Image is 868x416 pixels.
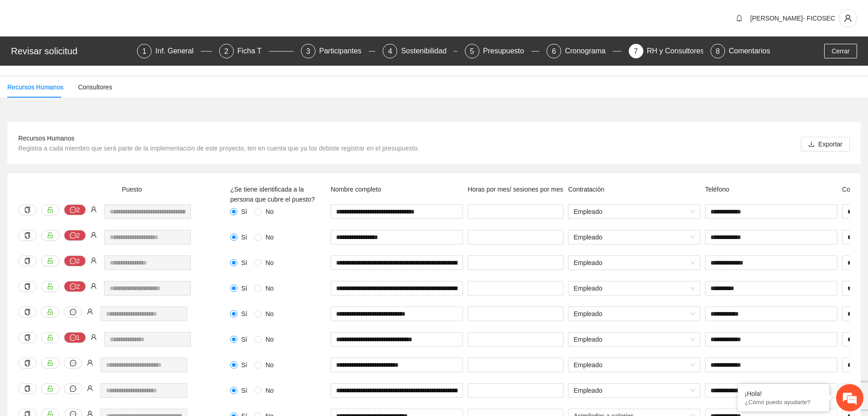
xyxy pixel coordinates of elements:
span: Estamos en línea. [53,122,126,214]
button: copy [18,332,37,343]
button: unlock [41,230,59,241]
button: unlock [41,281,59,292]
span: Teléfono [705,186,729,193]
span: Empleado [573,230,695,244]
span: Puesto [122,186,142,193]
span: Empleado [573,333,695,346]
div: 8Comentarios [710,44,770,58]
span: user [87,308,93,315]
span: unlock [47,385,53,392]
span: user [90,206,97,213]
span: Sí [237,385,251,395]
span: user [90,232,97,238]
span: message [70,232,76,239]
span: 4 [388,47,392,55]
span: 2 [224,47,228,55]
button: message2 [64,230,86,241]
span: ¿Se tiene identificada a la persona que cubre el puesto? [230,186,315,203]
div: 4Sostenibilidad [383,44,457,58]
span: Nombre completo [331,186,381,193]
div: Consultores [78,82,112,92]
div: Sostenibilidad [401,44,454,58]
span: 3 [306,47,310,55]
span: Sí [237,334,251,344]
span: Sí [237,232,251,242]
button: unlock [41,383,59,394]
button: copy [18,383,37,394]
button: copy [18,255,37,266]
div: 7RH y Consultores [629,44,703,58]
span: No [262,207,277,217]
span: 6 [552,47,556,55]
div: Chatee con nosotros ahora [47,47,153,58]
div: 6Cronograma [547,44,621,58]
button: copy [18,204,37,215]
button: unlock [41,255,59,266]
button: unlock [41,332,59,343]
button: unlock [41,307,59,317]
div: 2Ficha T [219,44,294,58]
span: message [70,334,76,342]
span: Recursos Humanos [18,135,74,142]
button: unlock [41,358,59,369]
span: download [808,141,815,148]
span: No [262,309,277,319]
span: user [90,257,97,264]
span: Sí [237,283,251,293]
span: message [70,283,76,291]
span: unlock [47,283,53,290]
span: copy [24,334,31,341]
span: Empleado [573,358,695,372]
span: unlock [47,258,53,264]
span: unlock [47,334,53,341]
span: Sí [237,309,251,319]
div: Minimizar ventana de chat en vivo [150,5,172,26]
div: Participantes [319,44,369,58]
span: message [70,385,76,392]
div: Cronograma [565,44,613,58]
span: copy [24,360,31,366]
span: Contratación [568,186,604,193]
span: unlock [47,232,53,239]
span: 1 [142,47,147,55]
span: bell [732,15,746,22]
span: copy [24,207,31,213]
button: copy [18,281,37,292]
span: unlock [47,360,53,366]
span: Sí [237,258,251,268]
span: Empleado [573,307,695,321]
span: [PERSON_NAME]- FICOSEC [750,15,835,22]
span: user [839,14,857,22]
span: copy [24,283,31,290]
button: copy [18,358,37,369]
span: No [262,283,277,293]
button: message2 [64,204,86,215]
span: 5 [470,47,474,55]
span: copy [24,232,31,239]
div: 3Participantes [301,44,375,58]
span: No [262,360,277,370]
span: message [70,360,76,366]
button: message2 [64,255,86,266]
span: Registra a cada miembro que será parte de la implementación de este proyecto, ten en cuenta que y... [18,145,419,152]
span: user [90,334,97,340]
div: Presupuesto [483,44,531,58]
p: ¿Cómo puedo ayudarte? [745,399,822,406]
div: RH y Consultores [647,44,711,58]
textarea: Escriba su mensaje y pulse “Intro” [5,249,174,281]
button: message [64,383,82,394]
span: message [70,207,76,214]
button: bell [732,11,747,26]
span: Empleado [573,281,695,295]
div: Inf. General [155,44,201,58]
span: user [87,359,93,366]
span: unlock [47,309,53,315]
button: user [839,9,857,27]
span: 8 [715,47,720,55]
div: 1Inf. General [137,44,211,58]
span: message [70,258,76,265]
button: message1 [64,332,86,343]
span: user [90,283,97,289]
span: copy [24,385,31,392]
span: user [87,385,93,391]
